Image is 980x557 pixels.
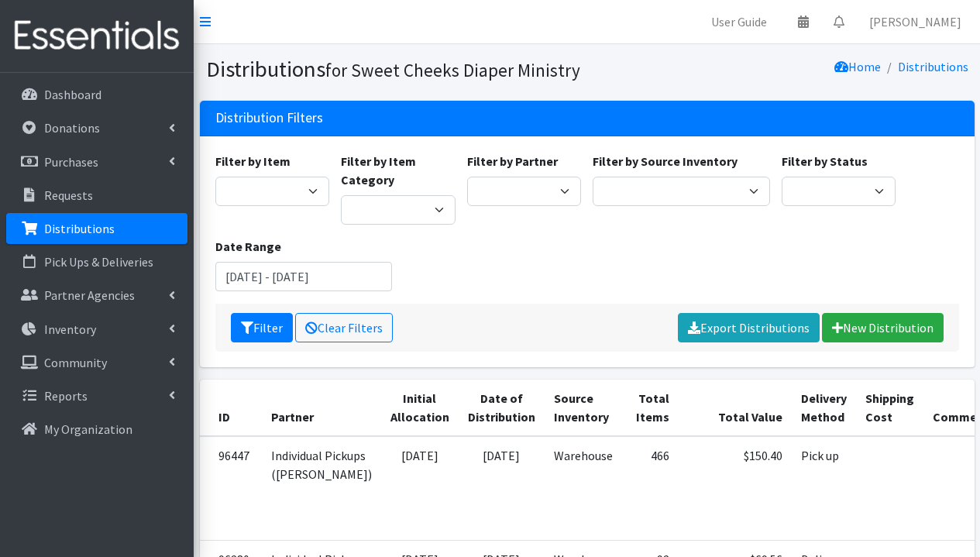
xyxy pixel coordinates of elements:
label: Filter by Item Category [341,152,456,189]
a: Donations [6,112,187,143]
a: Community [6,347,187,378]
td: [DATE] [459,436,545,541]
button: Filter [231,313,293,342]
img: HumanEssentials [6,10,187,62]
a: Partner Agencies [6,280,187,311]
p: Requests [44,187,93,203]
td: 466 [622,436,679,541]
a: User Guide [699,6,779,37]
input: January 1, 2011 - December 31, 2011 [215,262,393,291]
label: Filter by Status [782,152,868,170]
a: My Organization [6,414,187,445]
td: Individual Pickups ([PERSON_NAME]) [262,436,381,541]
small: for Sweet Cheeks Diaper Ministry [325,59,580,81]
p: My Organization [44,421,132,437]
a: Distributions [6,213,187,244]
p: Inventory [44,321,96,337]
label: Filter by Item [215,152,291,170]
th: Initial Allocation [381,380,459,436]
a: Clear Filters [295,313,393,342]
a: [PERSON_NAME] [857,6,974,37]
a: Reports [6,380,187,411]
a: Home [834,59,881,74]
p: Community [44,355,107,370]
a: Distributions [898,59,968,74]
label: Filter by Source Inventory [593,152,738,170]
th: Total Items [622,380,679,436]
a: Purchases [6,146,187,177]
label: Filter by Partner [467,152,558,170]
a: Dashboard [6,79,187,110]
th: Partner [262,380,381,436]
h3: Distribution Filters [215,110,323,126]
th: Date of Distribution [459,380,545,436]
th: Shipping Cost [856,380,923,436]
p: Donations [44,120,100,136]
a: New Distribution [822,313,944,342]
th: ID [200,380,262,436]
th: Source Inventory [545,380,622,436]
p: Pick Ups & Deliveries [44,254,153,270]
a: Inventory [6,314,187,345]
td: 96447 [200,436,262,541]
p: Dashboard [44,87,101,102]
p: Reports [44,388,88,404]
th: Total Value [679,380,792,436]
h1: Distributions [206,56,582,83]
label: Date Range [215,237,281,256]
a: Export Distributions [678,313,820,342]
p: Distributions [44,221,115,236]
a: Requests [6,180,187,211]
th: Delivery Method [792,380,856,436]
p: Purchases [44,154,98,170]
td: Warehouse [545,436,622,541]
td: [DATE] [381,436,459,541]
td: $150.40 [679,436,792,541]
a: Pick Ups & Deliveries [6,246,187,277]
td: Pick up [792,436,856,541]
p: Partner Agencies [44,287,135,303]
